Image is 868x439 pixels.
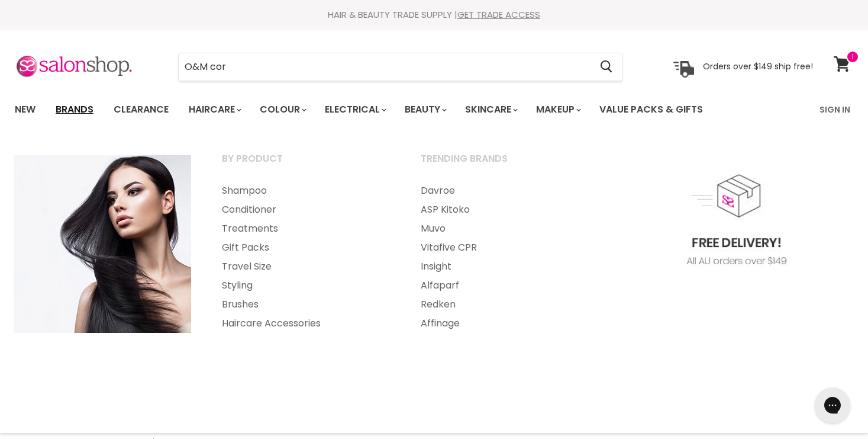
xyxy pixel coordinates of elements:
input: Search [179,53,591,81]
ul: Main menu [207,181,404,333]
a: New [6,97,44,122]
a: Shampoo [207,181,404,200]
a: Colour [251,97,314,122]
a: GET TRADE ACCESS [457,8,540,21]
a: Electrical [316,97,393,122]
a: Travel Size [207,257,404,276]
a: Beauty [396,97,454,122]
a: Clearance [105,97,178,122]
ul: Main menu [6,92,762,127]
a: ASP Kitoko [406,200,602,219]
a: Brands [47,97,102,122]
a: Davroe [406,181,602,200]
a: Redken [406,295,602,314]
a: Makeup [527,97,588,122]
a: Insight [406,257,602,276]
iframe: Gorgias live chat messenger [809,383,856,427]
a: Trending Brands [406,149,602,179]
a: Haircare [180,97,249,122]
a: Brushes [207,295,404,314]
a: Affinage [406,314,602,333]
a: Styling [207,276,404,295]
a: Skincare [456,97,525,122]
p: Orders over $149 ship free! [703,61,813,72]
a: Vitafive CPR [406,238,602,257]
ul: Main menu [406,181,602,333]
a: Haircare Accessories [207,314,404,333]
a: Sign In [812,97,857,122]
a: Gift Packs [207,238,404,257]
a: Muvo [406,219,602,238]
a: By Product [207,149,404,179]
a: Conditioner [207,200,404,219]
a: Value Packs & Gifts [591,97,712,122]
button: Search [591,53,622,81]
a: Treatments [207,219,404,238]
a: Alfaparf [406,276,602,295]
form: Product [178,53,622,81]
